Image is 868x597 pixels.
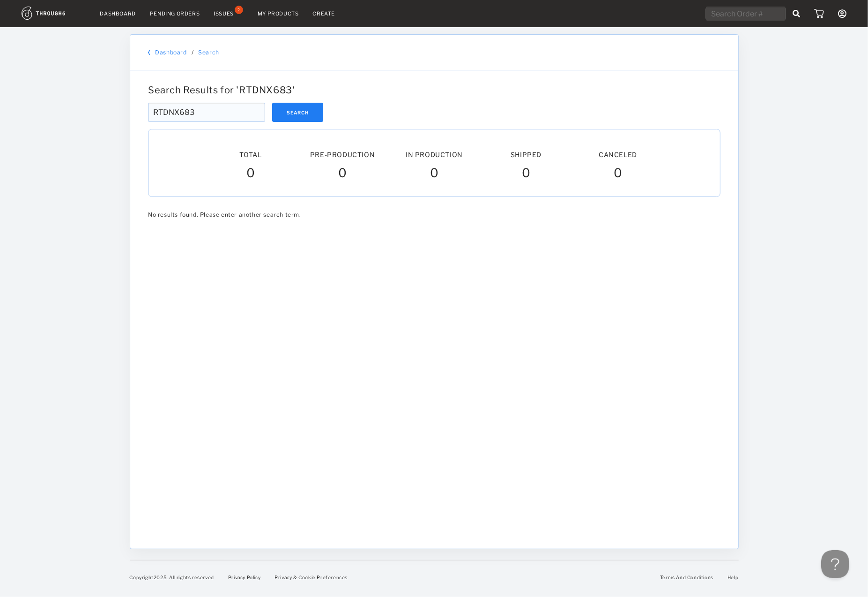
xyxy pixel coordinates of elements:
[198,49,219,56] a: Search
[727,574,738,580] a: Help
[406,151,463,159] span: In Production
[310,151,374,159] span: Pre-Production
[100,10,136,17] a: Dashboard
[274,574,348,580] a: Privacy & Cookie Preferences
[148,50,150,55] img: back_bracket.f28aa67b.svg
[338,166,347,182] span: 0
[239,151,261,159] span: Total
[814,9,824,18] img: icon_cart.dab5cea1.svg
[144,211,724,218] div: No results found. Please enter another search term.
[599,151,637,159] span: Canceled
[191,49,193,56] div: /
[660,574,713,580] a: Terms And Conditions
[148,103,265,122] input: Search Order #
[155,49,186,56] a: Dashboard
[246,166,255,182] span: 0
[821,550,849,578] iframe: Toggle Customer Support
[258,10,299,17] a: My Products
[430,166,438,182] span: 0
[706,7,786,21] input: Search Order #
[228,574,260,580] a: Privacy Policy
[510,151,541,159] span: Shipped
[521,166,530,182] span: 0
[130,574,214,580] span: Copyright 2025 . All rights reserved
[313,10,335,17] a: Create
[148,84,295,96] span: Search Results for ' RTDNX683 '
[613,166,622,182] span: 0
[150,10,200,17] a: Pending Orders
[22,7,86,20] img: logo.1c10ca64.svg
[214,9,244,18] a: Issues2
[214,10,234,17] div: Issues
[235,6,243,14] div: 2
[272,103,323,122] button: Search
